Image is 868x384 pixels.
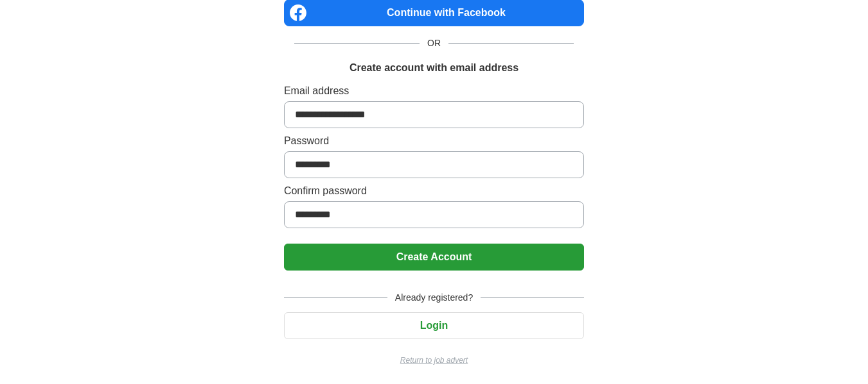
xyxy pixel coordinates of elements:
[284,312,584,339] button: Login
[420,37,448,50] span: OR
[387,291,481,305] span: Already registered?
[284,183,584,199] label: Confirm password
[284,355,584,366] a: Return to job advert
[284,320,584,331] a: Login
[284,83,584,99] label: Email address
[284,244,584,271] button: Create Account
[284,133,584,149] label: Password
[350,60,518,76] h1: Create account with email address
